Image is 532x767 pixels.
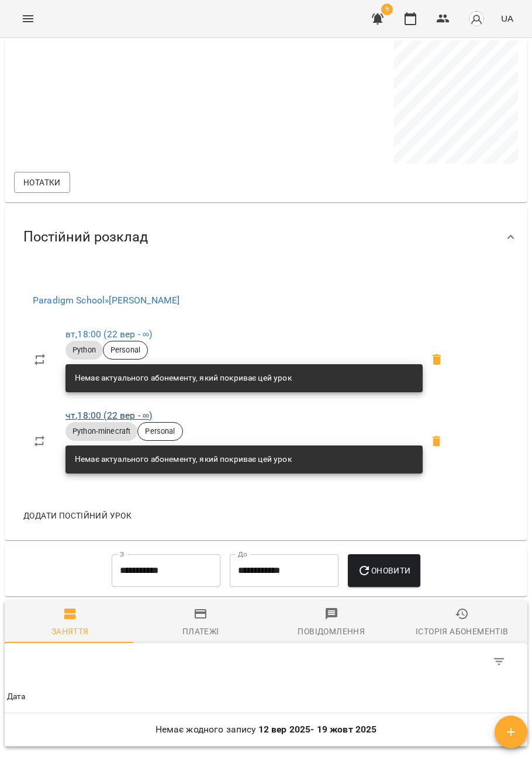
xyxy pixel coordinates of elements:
[7,690,26,704] div: Sort
[423,346,451,374] span: Видалити приватний урок Садовський Ярослав Олександрович вт 18:00 клієнта Бондаренко Михайло
[65,410,152,421] a: чт,18:00 (22 вер - ∞)
[23,228,148,246] span: Постійний розклад
[357,564,410,578] span: Оновити
[468,11,485,27] img: avatar_s.png
[33,295,179,306] a: Paradigm School»[PERSON_NAME]
[65,329,152,340] a: вт,18:00 (22 вер - ∞)
[19,505,136,526] button: Додати постійний урок
[182,624,219,638] div: Платежі
[7,723,525,737] p: Немає жодного запису
[51,624,89,638] div: Заняття
[75,368,292,389] div: Немає актуального абонементу, який покриває цей урок
[381,4,393,15] span: 9
[75,449,292,470] div: Немає актуального абонементу, який покриває цей урок
[501,12,513,25] span: UA
[423,427,451,455] span: Видалити приватний урок Садовський Ярослав Олександрович чт 18:00 клієнта Бондаренко Михайло
[416,624,508,638] div: Історія абонементів
[14,172,70,193] button: Нотатки
[5,643,527,680] div: Table Toolbar
[485,648,513,676] button: Фільтр
[23,175,61,189] span: Нотатки
[23,509,132,523] span: Додати постійний урок
[258,724,377,735] b: 12 вер 2025 - 19 жовт 2025
[298,624,365,638] div: Повідомлення
[103,345,147,355] span: Personal
[138,426,182,437] span: Personal
[65,345,103,355] span: Python
[14,5,42,33] button: Menu
[7,690,26,704] div: Дата
[5,207,527,267] div: Постійний розклад
[65,426,137,437] span: Python-minecraft
[7,690,525,704] span: Дата
[496,8,518,29] button: UA
[348,554,420,587] button: Оновити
